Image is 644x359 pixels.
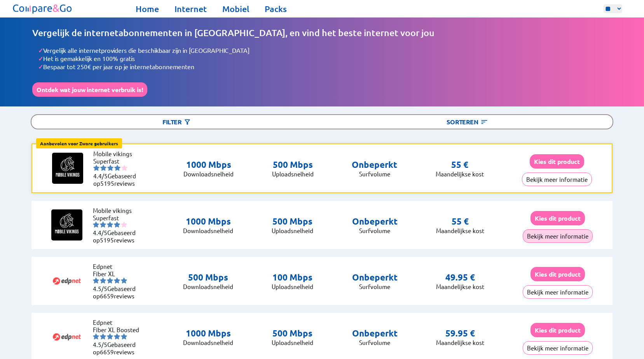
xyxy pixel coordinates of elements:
[272,328,313,339] p: 500 Mbps
[100,165,106,171] img: starnr2
[183,283,233,290] p: Downloadsnelheid
[93,263,140,270] li: Edpnet
[183,339,233,346] p: Downloadsnelheid
[93,341,140,356] li: Gebaseerd op reviews
[114,165,120,171] img: starnr4
[523,344,593,352] a: Bekijk meer informatie
[38,54,43,63] span: ✓
[121,165,127,171] img: starnr5
[436,283,484,290] p: Maandelijkse kost
[272,339,313,346] p: Uploadsnelheid
[530,154,584,169] button: Kies dit product
[522,176,592,183] a: Bekijk meer informatie
[183,227,233,234] p: Downloadsnelheid
[93,229,107,236] span: 4.4/5
[100,236,114,244] span: 5195
[265,3,287,14] a: Packs
[93,285,140,300] li: Gebaseerd op reviews
[523,229,593,243] button: Bekijk meer informatie
[531,214,585,222] a: Kies dit product
[51,321,82,352] img: Logo of Edpnet
[11,2,74,16] img: Logo of Compare&Go
[531,270,585,278] a: Kies dit product
[175,3,207,14] a: Internet
[352,328,398,339] p: Onbeperkt
[32,27,612,38] h1: Vergelijk de internetabonnementen in [GEOGRAPHIC_DATA], en vind het beste internet voor jou
[93,229,140,244] li: Gebaseerd op reviews
[531,326,585,334] a: Kies dit product
[352,159,397,170] p: Onbeperkt
[93,285,107,292] span: 4.5/5
[530,158,584,165] a: Kies dit product
[38,63,43,71] span: ✓
[183,328,233,339] p: 1000 Mbps
[272,170,314,178] p: Uploadsnelheid
[121,333,127,340] img: starnr5
[523,288,593,296] a: Bekijk meer informatie
[40,140,118,146] b: Aanbevolen voor Zware gebruikers
[352,272,398,283] p: Onbeperkt
[38,54,612,63] li: Het is gemakkelijk en 100% gratis
[452,216,469,227] p: 55 €
[436,339,484,346] p: Maandelijkse kost
[322,115,613,129] div: Sorteren
[93,326,140,333] li: Fiber XL Boosted
[352,216,398,227] p: Onbeperkt
[100,221,106,228] img: starnr2
[114,333,120,340] img: starnr4
[523,285,593,299] button: Bekijk meer informatie
[114,277,120,284] img: starnr4
[436,227,484,234] p: Maandelijkse kost
[107,165,113,171] img: starnr3
[222,3,249,14] a: Mobiel
[272,216,313,227] p: 500 Mbps
[93,172,140,187] li: Gebaseerd op reviews
[531,323,585,337] button: Kies dit product
[93,319,140,326] li: Edpnet
[100,333,106,340] img: starnr2
[121,221,127,228] img: starnr5
[352,283,398,290] p: Surfvolume
[107,221,113,228] img: starnr3
[107,277,113,284] img: starnr3
[272,272,313,283] p: 100 Mbps
[100,277,106,284] img: starnr2
[93,270,140,277] li: Fiber XL
[272,283,313,290] p: Uploadsnelheid
[52,153,83,184] img: Logo of Mobile vikings
[445,328,475,339] p: 59.95 €
[531,211,585,225] button: Kies dit product
[93,207,140,214] li: Mobile vikings
[272,227,313,234] p: Uploadsnelheid
[31,115,322,129] div: Filter
[107,333,113,340] img: starnr3
[352,170,397,178] p: Surfvolume
[100,179,114,187] span: 5195
[114,221,120,228] img: starnr4
[121,277,127,284] img: starnr5
[522,173,592,186] button: Bekijk meer informatie
[523,232,593,240] a: Bekijk meer informatie
[445,272,475,283] p: 49.95 €
[272,159,314,170] p: 500 Mbps
[51,209,82,240] img: Logo of Mobile vikings
[93,157,140,165] li: Superfast
[38,63,612,71] li: Bespaar tot 250€ per jaar op je internetabonnementen
[93,172,108,179] span: 4.4/5
[523,341,593,355] button: Bekijk meer informatie
[93,333,99,340] img: starnr1
[93,341,107,348] span: 4.5/5
[51,265,82,296] img: Logo of Edpnet
[32,82,147,97] button: Ontdek wat jouw internet verbruik is!
[93,165,99,171] img: starnr1
[93,221,99,228] img: starnr1
[183,118,191,126] img: Knop om het internet filtermenu te openen
[93,150,140,157] li: Mobile vikings
[183,159,234,170] p: 1000 Mbps
[352,227,398,234] p: Surfvolume
[38,46,43,54] span: ✓
[436,170,484,178] p: Maandelijkse kost
[136,3,159,14] a: Home
[183,272,233,283] p: 500 Mbps
[531,267,585,281] button: Kies dit product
